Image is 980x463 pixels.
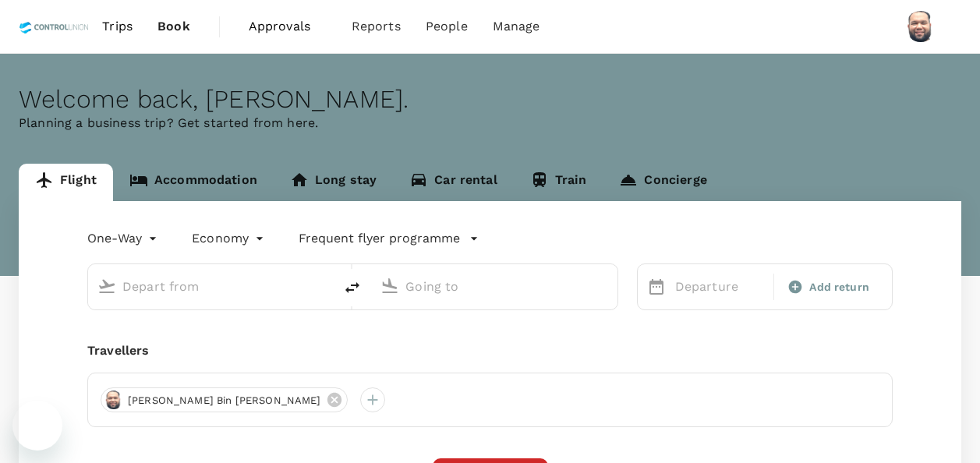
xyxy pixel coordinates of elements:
p: Departure [675,277,765,296]
img: Muhammad Hariz Bin Abdul Rahman [905,11,936,42]
span: [PERSON_NAME] Bin [PERSON_NAME] [119,393,331,408]
span: Trips [102,17,133,36]
p: Frequent flyer programme [299,229,460,248]
input: Depart from [122,274,301,299]
button: delete [334,269,371,306]
a: Concierge [603,164,723,201]
div: Welcome back , [PERSON_NAME] . [19,85,961,114]
div: One-Way [87,226,161,251]
span: Approvals [249,17,327,36]
a: Accommodation [113,164,274,201]
input: Going to [405,274,584,299]
img: avatar-67b4218f54620.jpeg [104,391,123,409]
a: Train [514,164,603,201]
button: Frequent flyer programme [299,229,479,248]
span: Book [157,17,190,36]
div: Travellers [87,341,893,360]
span: People [426,17,468,36]
span: Add return [809,279,869,295]
div: [PERSON_NAME] Bin [PERSON_NAME] [101,387,348,412]
a: Car rental [393,164,514,201]
button: Open [323,285,326,288]
span: Manage [493,17,540,36]
a: Flight [19,164,113,201]
div: Economy [192,226,267,251]
button: Open [607,285,610,288]
img: Control Union Malaysia Sdn. Bhd. [19,9,90,44]
a: Long stay [274,164,393,201]
iframe: Button to launch messaging window [12,401,62,451]
p: Planning a business trip? Get started from here. [19,114,961,133]
span: Reports [352,17,401,36]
